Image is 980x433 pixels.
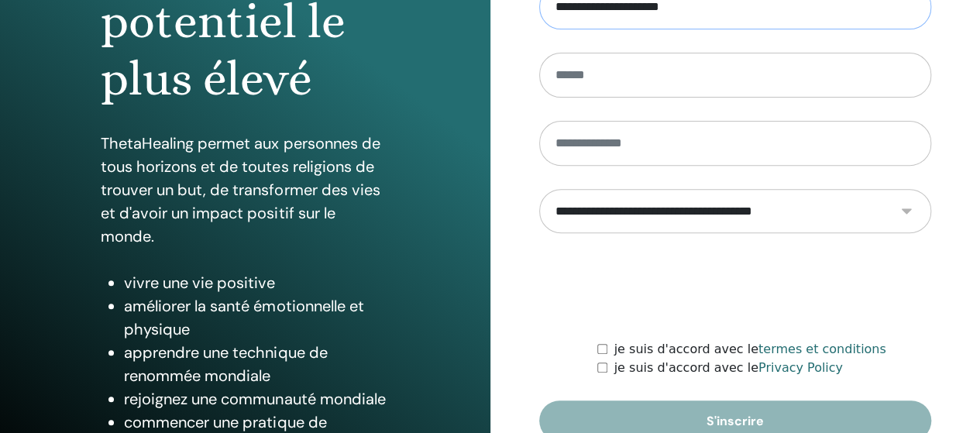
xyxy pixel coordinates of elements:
[758,360,843,375] a: Privacy Policy
[101,132,389,248] p: ThetaHealing permet aux personnes de tous horizons et de toutes religions de trouver un but, de t...
[124,341,389,387] li: apprendre une technique de renommée mondiale
[614,340,885,359] label: je suis d'accord avec le
[758,342,886,356] a: termes et conditions
[124,294,389,341] li: améliorer la santé émotionnelle et physique
[614,359,842,377] label: je suis d'accord avec le
[124,271,389,294] li: vivre une vie positive
[124,387,389,411] li: rejoignez une communauté mondiale
[617,256,853,317] iframe: reCAPTCHA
